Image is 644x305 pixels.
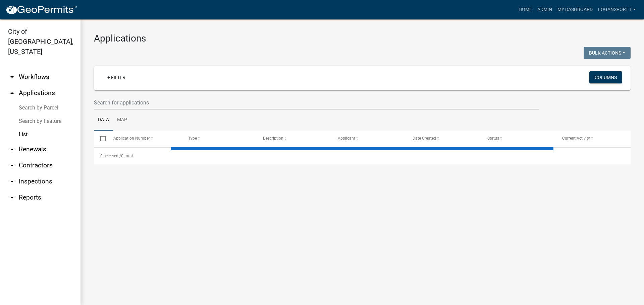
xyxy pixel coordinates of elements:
h3: Applications [94,33,631,44]
a: Admin [535,3,555,16]
datatable-header-cell: Application Number [107,131,181,147]
input: Search for applications [94,96,539,109]
datatable-header-cell: Applicant [331,131,406,147]
i: arrow_drop_down [8,161,16,169]
i: arrow_drop_down [8,73,16,81]
a: Home [516,3,535,16]
datatable-header-cell: Date Created [406,131,481,147]
i: arrow_drop_up [8,89,16,97]
span: Status [487,136,499,141]
i: arrow_drop_down [8,194,16,202]
span: 0 selected / [100,154,121,158]
datatable-header-cell: Type [181,131,256,147]
span: Date Created [413,136,436,141]
div: 0 total [94,148,631,164]
span: Application Number [113,136,150,141]
a: + Filter [102,71,131,83]
a: Data [94,109,113,131]
datatable-header-cell: Current Activity [556,131,631,147]
a: Map [113,109,131,131]
i: arrow_drop_down [8,177,16,185]
span: Description [263,136,283,141]
span: Type [188,136,197,141]
i: arrow_drop_down [8,145,16,153]
datatable-header-cell: Status [481,131,556,147]
button: Bulk Actions [584,47,631,59]
button: Columns [589,71,622,83]
a: Logansport 1 [595,3,639,16]
datatable-header-cell: Description [257,131,331,147]
a: My Dashboard [555,3,595,16]
span: Current Activity [562,136,590,141]
datatable-header-cell: Select [94,131,107,147]
span: Applicant [338,136,355,141]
